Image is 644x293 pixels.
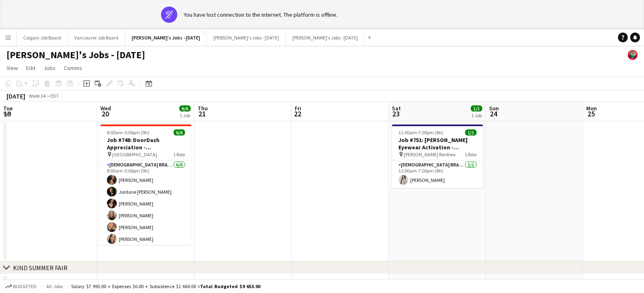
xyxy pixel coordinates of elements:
[179,105,191,112] span: 6/6
[7,49,145,61] h1: [PERSON_NAME]'s Jobs - [DATE]
[4,282,38,291] button: Budgeted
[26,64,35,72] span: Edit
[125,30,207,46] button: [PERSON_NAME]'s Jobs - [DATE]
[61,63,85,73] a: Comms
[107,129,149,136] span: 8:00am-5:00pm (9h)
[200,283,260,289] span: Total Budgeted $9 653.00
[45,283,64,289] span: All jobs
[398,129,443,136] span: 11:00am-7:00pm (8h)
[64,64,82,72] span: Comms
[295,105,301,112] span: Fri
[294,109,301,118] span: 22
[404,151,456,157] span: [PERSON_NAME] Renfrew
[17,30,68,46] button: Calgary Job Board
[392,105,401,112] span: Sat
[3,63,21,73] a: View
[585,109,597,118] span: 25
[68,30,125,46] button: Vancouver Job Board
[50,93,59,99] div: EDT
[3,105,13,112] span: Tue
[112,151,157,157] span: [GEOGRAPHIC_DATA]
[184,11,337,18] div: You have lost connection to the internet. The platform is offline.
[71,283,260,289] div: Salary $7 993.00 + Expenses $0.00 + Subsistence $1 660.00 =
[198,105,208,112] span: Thu
[489,105,499,112] span: Sun
[465,151,476,157] span: 1 Role
[465,129,476,136] span: 1/1
[44,64,56,72] span: Jobs
[100,160,191,247] app-card-role: [DEMOGRAPHIC_DATA] Brand Ambassadors6/68:00am-5:00pm (9h)[PERSON_NAME]Jordane [PERSON_NAME][PERSO...
[196,109,208,118] span: 21
[180,112,190,118] div: 1 Job
[100,125,191,245] app-job-card: 8:00am-5:00pm (9h)6/6Job #748: DoorDash Appreciation - [GEOGRAPHIC_DATA] [GEOGRAPHIC_DATA]1 Role[...
[99,109,111,118] span: 20
[392,160,483,188] app-card-role: [DEMOGRAPHIC_DATA] Brand Ambassador1/111:00am-7:00pm (8h)[PERSON_NAME]
[471,112,482,118] div: 1 Job
[23,63,39,73] a: Edit
[13,284,37,289] span: Budgeted
[100,136,191,151] h3: Job #748: DoorDash Appreciation - [GEOGRAPHIC_DATA]
[173,151,185,157] span: 1 Role
[586,105,597,112] span: Mon
[7,64,18,72] span: View
[392,136,483,151] h3: Job #751: [PERSON_NAME] Eyewear Activation - [GEOGRAPHIC_DATA]
[391,109,401,118] span: 23
[27,93,47,99] span: Week 34
[13,264,67,272] div: KIND SUMMER FAIR
[392,125,483,188] app-job-card: 11:00am-7:00pm (8h)1/1Job #751: [PERSON_NAME] Eyewear Activation - [GEOGRAPHIC_DATA] [PERSON_NAME...
[100,105,111,112] span: Wed
[488,109,499,118] span: 24
[40,63,59,73] a: Jobs
[286,30,365,46] button: [PERSON_NAME]'s Jobs - [DATE]
[471,105,482,112] span: 1/1
[2,109,13,118] span: 19
[7,92,25,100] div: [DATE]
[174,129,185,136] span: 6/6
[628,50,637,60] app-user-avatar: Kirsten Visima Pearson
[207,30,286,46] button: [PERSON_NAME]'s Jobs - [DATE]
